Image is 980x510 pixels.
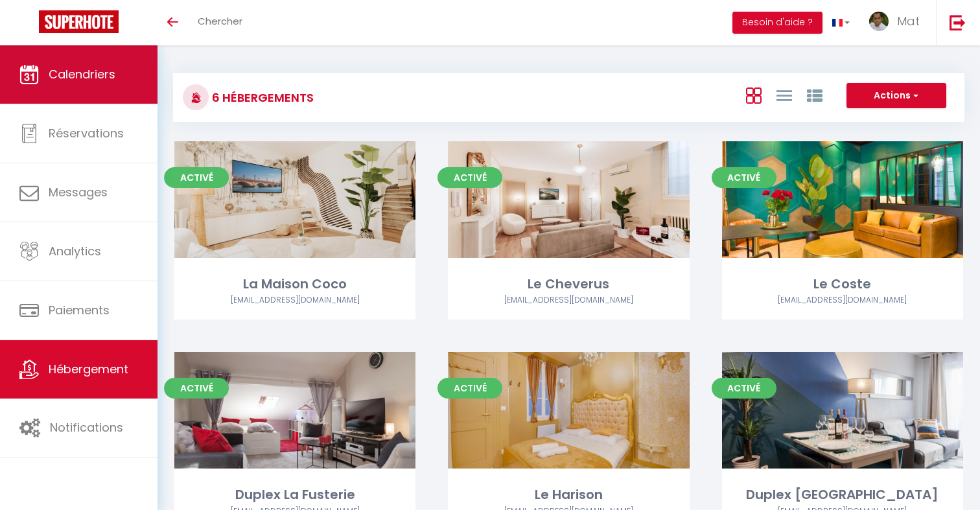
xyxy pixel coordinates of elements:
span: Activé [164,167,229,188]
button: Actions [846,83,946,109]
div: Airbnb [722,294,963,307]
span: Paiements [49,302,110,318]
div: Duplex [GEOGRAPHIC_DATA] [722,485,963,505]
span: Hébergement [49,361,128,377]
div: La Maison Coco [174,274,415,294]
iframe: Chat [925,452,970,500]
span: Activé [164,378,229,399]
span: Notifications [50,419,123,435]
span: Mat [897,13,920,29]
div: Le Cheverus [448,274,689,294]
span: Chercher [198,14,242,28]
a: Vue en Liste [776,84,792,106]
button: Besoin d'aide ? [732,12,822,34]
img: logout [950,14,966,30]
span: Calendriers [49,66,115,82]
div: Airbnb [174,294,415,307]
img: Super Booking [39,10,119,33]
span: Activé [437,167,502,188]
a: Vue en Box [746,84,762,106]
div: Le Harison [448,485,689,505]
span: Activé [712,378,776,399]
span: Réservations [49,125,124,141]
h3: 6 Hébergements [209,83,314,112]
div: Airbnb [448,294,689,307]
a: Vue par Groupe [807,84,822,106]
button: Ouvrir le widget de chat LiveChat [10,5,49,44]
img: ... [869,12,889,31]
div: Le Coste [722,274,963,294]
span: Activé [712,167,776,188]
span: Analytics [49,243,101,259]
div: Duplex La Fusterie [174,485,415,505]
span: Activé [437,378,502,399]
span: Messages [49,184,108,200]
